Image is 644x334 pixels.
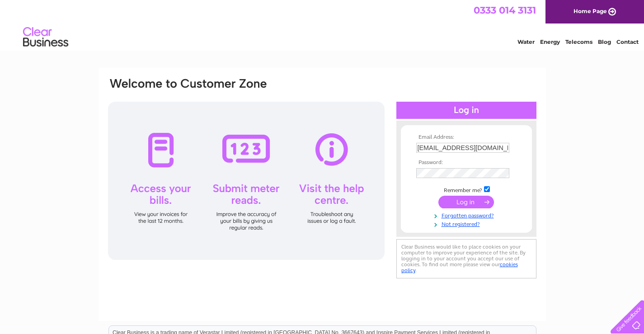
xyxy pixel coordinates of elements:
a: Water [517,38,535,45]
a: Forgotten password? [416,211,519,219]
a: cookies policy [401,261,518,273]
td: Remember me? [414,185,519,194]
a: Telecoms [565,38,592,45]
a: Blog [598,38,611,45]
th: Password: [414,160,519,166]
div: Clear Business would like to place cookies on your computer to improve your experience of the sit... [396,239,536,278]
input: Submit [438,196,494,208]
a: Contact [616,38,639,45]
a: Energy [540,38,560,45]
div: Clear Business is a trading name of Verastar Limited (registered in [GEOGRAPHIC_DATA] No. 3667643... [109,5,536,44]
a: Not registered? [416,219,519,228]
th: Email Address: [414,134,519,141]
img: logo.png [23,24,69,51]
a: 0333 014 3131 [474,5,536,16]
